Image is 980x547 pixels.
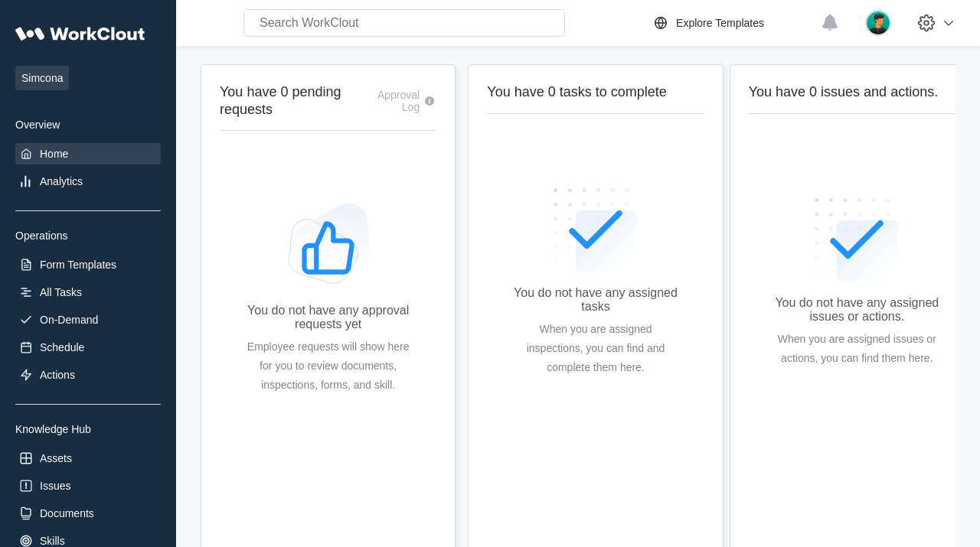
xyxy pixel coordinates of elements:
span: Simcona [15,66,69,90]
a: Form Templates [15,254,161,275]
img: user.png [865,10,891,36]
a: Explore Templates [652,14,813,32]
div: Explore Templates [676,17,764,29]
a: Assets [15,448,161,469]
div: Employee requests will show here for you to review documents, inspections, forms, and skill. [244,337,412,395]
div: All Tasks [40,286,82,298]
a: On-Demand [15,309,161,330]
div: Assets [40,452,72,464]
div: You do not have any approval requests yet [244,304,412,331]
a: All Tasks [15,282,161,303]
div: Schedule [40,341,84,353]
div: When you are assigned inspections, you can find and complete them here. [511,320,679,377]
div: You do not have any assigned issues or actions. [773,296,941,324]
a: Issues [15,475,161,497]
div: Approval Log [367,89,420,113]
div: Operations [15,230,161,242]
a: Home [15,143,161,164]
h2: You have 0 issues and actions. [749,83,965,101]
div: Knowledge Hub [15,423,161,435]
div: Form Templates [40,259,116,271]
div: You do not have any assigned tasks [511,286,679,314]
div: Actions [40,369,75,381]
h2: You have 0 pending requests [220,83,367,118]
input: Search WorkClout [243,9,565,37]
div: Home [40,148,68,160]
div: Issues [40,480,70,492]
div: Documents [40,507,94,519]
div: When you are assigned issues or actions, you can find them here. [773,330,941,368]
div: Analytics [40,175,83,187]
h2: You have 0 tasks to complete [487,83,704,101]
div: On-Demand [40,314,98,326]
a: Analytics [15,171,161,192]
div: Overview [15,119,161,131]
a: Schedule [15,337,161,358]
a: Actions [15,364,161,386]
a: Documents [15,503,161,524]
